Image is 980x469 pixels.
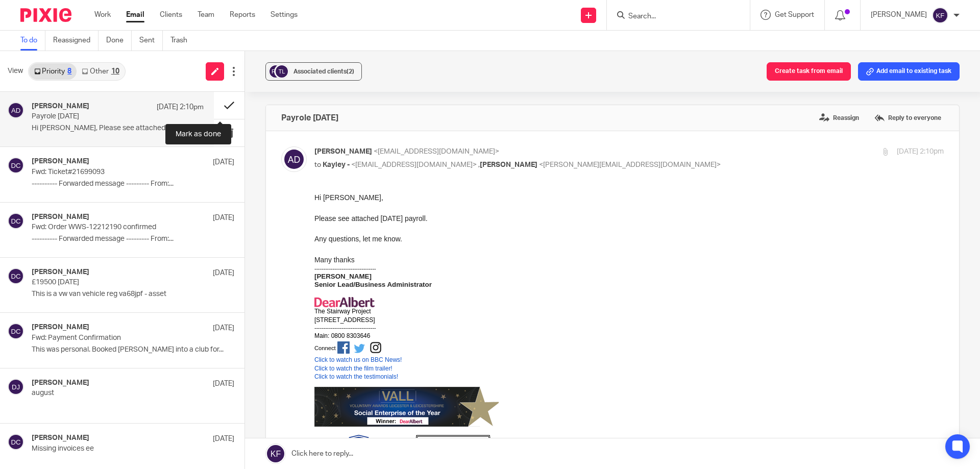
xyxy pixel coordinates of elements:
[160,10,182,20] a: Clients
[32,290,234,299] p: This is a vw van vehicle reg va68jpf - asset
[274,64,289,79] img: svg%3E
[77,63,124,80] a: Other10
[139,31,163,51] a: Sent
[8,66,23,77] span: View
[347,68,354,75] span: (2)
[767,62,851,81] button: Create task from email
[265,62,362,81] button: Associated clients(2)
[8,213,24,229] img: svg%3E
[293,68,354,75] span: Associated clients
[29,63,77,80] a: Priority8
[23,149,35,161] img: qgOfvY_dMwZRh2TK6POJ2Zc2RCWzaxap-zIHg9vjHwmNKFrzLzRVAgoqY50JkjOE4W2RGhETXd4ufrZO7ErSVITts86Gg8jIU...
[627,12,719,21] input: Search
[32,157,89,166] h4: [PERSON_NAME]
[374,148,499,155] span: <[EMAIL_ADDRESS][DOMAIN_NAME]>
[198,10,214,20] a: Team
[8,102,24,118] img: svg%3E
[32,379,89,387] h4: [PERSON_NAME]
[32,213,89,221] h4: [PERSON_NAME]
[213,323,234,333] p: [DATE]
[32,223,194,232] p: Fwd: Order WWS-12212190 confirmed
[37,148,53,165] img: FX9ZepRvs6nhlu5u4DUSg_6FqLHbpiy5M892OWu-0ju1pEQvd3Dw9jn-YSRB5hEOThBzps5srwJHONJCGilfWtZguIk9z3vHF...
[281,146,307,172] img: svg%3E
[478,161,480,168] span: ,
[32,389,194,398] p: august
[213,434,234,444] p: [DATE]
[170,31,195,51] a: Trash
[817,110,862,126] label: Reassign
[351,161,477,168] span: <[EMAIL_ADDRESS][DOMAIN_NAME]>
[8,379,24,395] img: svg%3E
[32,278,194,287] p: £19500 [DATE]
[539,161,721,168] span: <[PERSON_NAME][EMAIL_ADDRESS][DOMAIN_NAME]>
[213,213,234,223] p: [DATE]
[55,149,67,161] img: ZYlgqidBaVTTBo3OUNaA0rMfbRjOAlUiEbBls8GW3k8-Kz_4rFB_7DIpWTavPs3DiCjwAsRTryOwIY3xiyJwksw5asITvObB7...
[32,124,204,133] p: Hi [PERSON_NAME], Please see attached [DATE]...
[8,268,24,284] img: svg%3E
[32,345,234,354] p: This was personal. Booked [PERSON_NAME] into a club for...
[268,64,283,79] img: svg%3E
[32,434,89,442] h4: [PERSON_NAME]
[323,161,350,168] span: Kayley -
[8,434,24,450] img: svg%3E
[281,113,338,123] h4: Payrole [DATE]
[314,148,372,155] span: [PERSON_NAME]
[67,68,71,75] div: 8
[32,180,234,188] p: ---------- Forwarded message --------- From:...
[858,62,960,81] button: Add email to existing task
[20,31,45,51] a: To do
[314,161,321,168] span: to
[271,10,298,20] a: Settings
[775,11,814,18] span: Get Support
[230,10,255,20] a: Reports
[32,445,194,453] p: Missing invoices ee
[480,161,537,168] span: [PERSON_NAME]
[32,112,169,121] p: Payrole [DATE]
[8,157,24,174] img: svg%3E
[213,157,234,167] p: [DATE]
[213,379,234,389] p: [DATE]
[53,31,99,51] a: Reassigned
[32,235,234,243] p: ---------- Forwarded message --------- From:...
[106,31,132,51] a: Done
[32,323,89,332] h4: [PERSON_NAME]
[94,10,111,20] a: Work
[932,7,948,23] img: svg%3E
[213,268,234,278] p: [DATE]
[871,10,927,20] p: [PERSON_NAME]
[32,168,194,177] p: Fwd: Ticket#21699093
[32,334,194,342] p: Fwd: Payment Confirmation
[897,146,944,157] p: [DATE] 2:10pm
[8,323,24,339] img: svg%3E
[157,102,204,112] p: [DATE] 2:10pm
[111,68,119,75] div: 10
[20,8,71,22] img: Pixie
[126,10,144,20] a: Email
[872,110,944,126] label: Reply to everyone
[32,102,89,111] h4: [PERSON_NAME]
[32,268,89,277] h4: [PERSON_NAME]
